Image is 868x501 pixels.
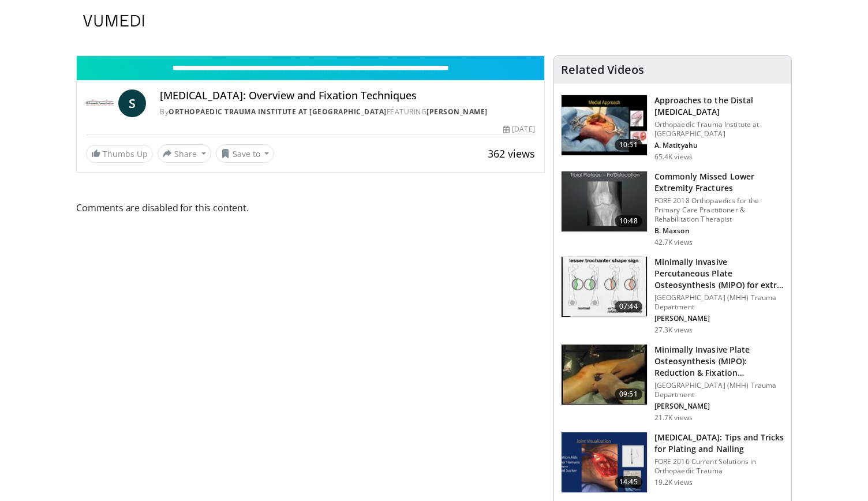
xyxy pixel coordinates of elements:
[654,314,784,323] p: Christian Krettek
[561,63,644,77] h4: Related Videos
[654,226,784,235] p: Benjamin Maxson
[76,200,545,215] span: Comments are disabled for this content.
[561,432,784,493] a: 14:45 [MEDICAL_DATA]: Tips and Tricks for Plating and Nailing FORE 2016 Current Solutions in Orth...
[160,107,535,117] div: By FEATURING
[654,238,693,247] p: 42.7K views
[160,89,535,102] h4: [MEDICAL_DATA]: Overview and Fixation Techniques
[654,256,784,291] h3: Minimally Invasive Percutaneous Plate Osteosynthesis (MIPO) for extra-articular Distal Femoral Fr...
[615,139,642,151] span: 10:51
[654,293,784,312] p: [GEOGRAPHIC_DATA] (MHH) Trauma Department
[561,95,784,162] a: 10:51 Approaches to the Distal [MEDICAL_DATA] Orthopaedic Trauma Institute at [GEOGRAPHIC_DATA] A...
[654,95,784,118] h3: Approaches to the Distal [MEDICAL_DATA]
[654,402,784,411] p: Christian Krettek
[562,171,647,231] img: 4aa379b6-386c-4fb5-93ee-de5617843a87.150x105_q85_crop-smart_upscale.jpg
[654,457,784,476] p: FORE 2016 Current Solutions in Orthopaedic Trauma
[615,476,642,488] span: 14:45
[503,124,534,134] div: [DATE]
[654,120,784,139] p: Orthopaedic Trauma Institute at [GEOGRAPHIC_DATA]
[562,345,647,405] img: x0JBUkvnwpAy-qi34xMDoxOjBvO1TC8Z.150x105_q85_crop-smart_upscale.jpg
[561,344,784,423] a: 09:51 Minimally Invasive Plate Osteosynthesis (MIPO): Reduction & Fixation… [GEOGRAPHIC_DATA] (MH...
[654,326,693,335] p: 27.3K views
[118,89,146,117] a: S
[654,171,784,194] h3: Commonly Missed Lower Extremity Fractures
[615,215,642,227] span: 10:48
[615,388,642,400] span: 09:51
[654,381,784,399] p: [GEOGRAPHIC_DATA] (MHH) Trauma Department
[562,432,647,492] img: cb807dfe-f02f-4aa3-9a62-dcfa16b747aa.150x105_q85_crop-smart_upscale.jpg
[86,145,153,163] a: Thumbs Up
[654,152,693,162] p: 65.4K views
[426,107,488,117] a: [PERSON_NAME]
[654,196,784,224] p: FORE 2018 Orthopaedics for the Primary Care Practitioner & Rehabilitation Therapist
[488,147,535,160] span: 362 views
[654,413,693,423] p: 21.7K views
[83,15,144,27] img: VuMedi Logo
[562,95,647,155] img: d5ySKFN8UhyXrjO34xMDoxOjBrO-I4W8_9.150x105_q85_crop-smart_upscale.jpg
[654,432,784,455] h3: [MEDICAL_DATA]: Tips and Tricks for Plating and Nailing
[86,89,114,117] img: Orthopaedic Trauma Institute at UCSF
[561,171,784,247] a: 10:48 Commonly Missed Lower Extremity Fractures FORE 2018 Orthopaedics for the Primary Care Pract...
[615,301,642,312] span: 07:44
[654,344,784,379] h3: Minimally Invasive Plate Osteosynthesis (MIPO): Reduction & Fixation Technique for a supra-diacon...
[216,144,275,163] button: Save to
[561,256,784,335] a: 07:44 Minimally Invasive Percutaneous Plate Osteosynthesis (MIPO) for extr… [GEOGRAPHIC_DATA] (MH...
[158,144,211,163] button: Share
[562,257,647,317] img: fylOjp5pkC-GA4Zn4xMDoxOjBrO-I4W8_9.150x105_q85_crop-smart_upscale.jpg
[654,141,784,150] p: Amir Matityahu
[654,478,693,487] p: 19.2K views
[169,107,387,117] a: Orthopaedic Trauma Institute at [GEOGRAPHIC_DATA]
